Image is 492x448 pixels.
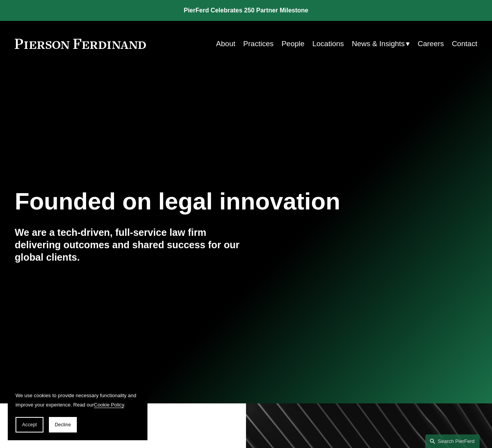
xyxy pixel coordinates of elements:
span: Accept [22,422,37,427]
h4: We are a tech-driven, full-service law firm delivering outcomes and shared success for our global... [15,227,246,264]
a: Locations [312,36,344,51]
button: Decline [49,417,77,432]
p: We use cookies to provide necessary functionality and improve your experience. Read our . [16,391,140,409]
a: folder dropdown [352,36,410,51]
span: Decline [55,422,71,427]
a: Search this site [425,434,480,448]
a: Practices [243,36,274,51]
a: Careers [418,36,444,51]
a: People [281,36,304,51]
span: News & Insights [352,37,405,50]
a: Cookie Policy [94,402,124,408]
h1: Founded on legal innovation [15,188,400,215]
a: Contact [452,36,477,51]
a: About [216,36,236,51]
section: Cookie banner [8,383,147,440]
button: Accept [16,417,43,432]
